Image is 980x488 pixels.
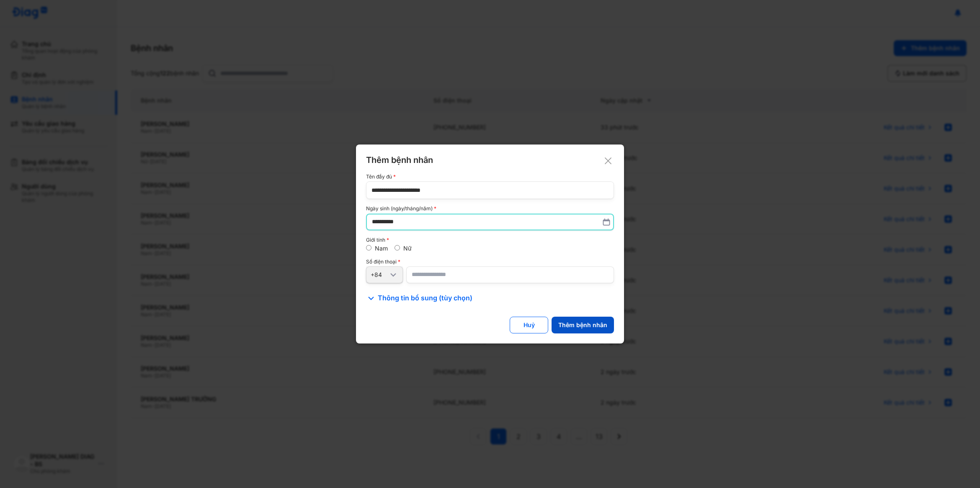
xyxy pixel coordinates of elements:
button: Huỷ [510,317,548,333]
div: Tên đầy đủ [366,174,614,180]
div: +84 [371,271,388,279]
button: Thêm bệnh nhân [552,317,614,333]
div: Giới tính [366,237,614,243]
label: Nữ [403,245,412,252]
div: Thêm bệnh nhân [558,321,607,329]
div: Ngày sinh (ngày/tháng/năm) [366,206,614,212]
div: Số điện thoại [366,259,614,265]
div: Thêm bệnh nhân [366,155,614,165]
label: Nam [375,245,388,252]
span: Thông tin bổ sung (tùy chọn) [378,293,472,303]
